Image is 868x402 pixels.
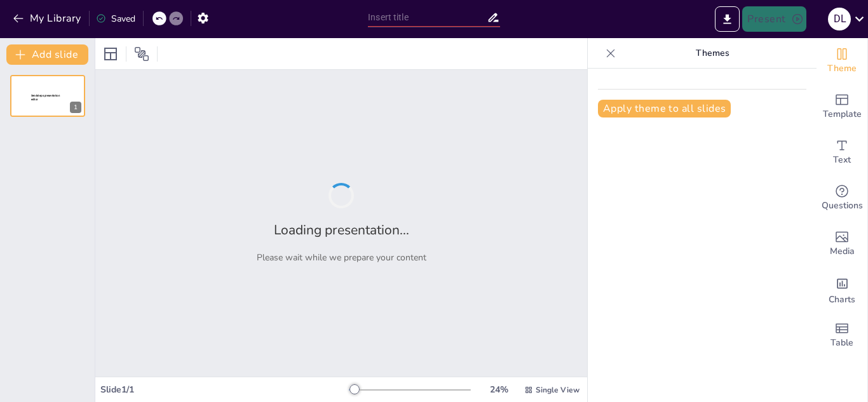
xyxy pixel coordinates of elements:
[10,75,85,117] div: 1
[817,38,867,84] div: Change the overall theme
[70,102,81,113] div: 1
[6,44,88,65] button: Add slide
[817,267,867,312] div: Add charts and graphs
[833,153,851,167] span: Text
[817,130,867,175] div: Add text boxes
[274,221,409,239] h2: Loading presentation...
[31,94,60,101] span: Sendsteps presentation editor
[598,100,731,117] button: Apply theme to all slides
[817,312,867,358] div: Add a table
[257,251,426,264] p: Please wait while we prepare your content
[368,8,487,27] input: Insert title
[742,6,806,32] button: Present
[827,62,857,76] span: Theme
[830,245,855,258] span: Media
[822,199,863,213] span: Questions
[96,13,135,25] div: Saved
[134,46,149,62] span: Position
[831,336,853,350] span: Table
[823,107,862,121] span: Template
[621,38,804,69] p: Themes
[484,384,514,396] div: 24 %
[715,6,740,32] button: Export to PowerPoint
[536,385,580,395] span: Single View
[100,44,121,64] div: Layout
[10,8,86,29] button: My Library
[829,293,855,307] span: Charts
[817,84,867,130] div: Add ready made slides
[817,221,867,267] div: Add images, graphics, shapes or video
[817,175,867,221] div: Get real-time input from your audience
[828,6,851,32] button: d l
[828,8,851,30] div: d l
[100,384,349,396] div: Slide 1 / 1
